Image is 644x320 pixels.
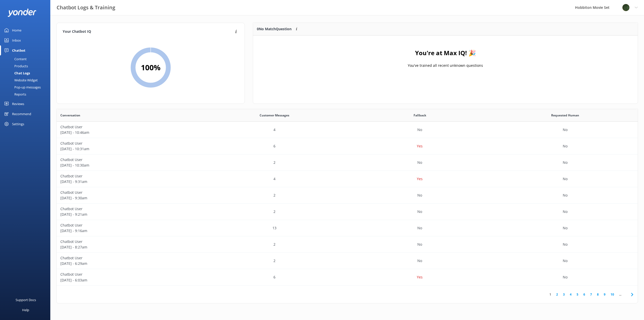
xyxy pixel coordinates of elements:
[57,236,638,253] div: row
[417,258,422,264] p: No
[60,157,198,163] p: Chatbot User
[554,292,560,297] a: 2
[273,209,275,214] p: 2
[273,242,275,247] p: 2
[60,113,80,118] span: Conversation
[60,244,198,250] p: [DATE] - 8:27am
[408,63,483,68] p: You've trained all recent unknown questions
[60,173,198,179] p: Chatbot User
[3,84,41,91] div: Pop-up messages
[574,292,581,297] a: 5
[12,99,24,109] div: Reviews
[414,113,426,118] span: Fallback
[417,242,422,247] p: No
[588,292,594,297] a: 7
[8,9,36,17] img: yonder-white-logo.png
[563,143,568,149] p: No
[581,292,588,297] a: 6
[417,160,422,165] p: No
[3,62,28,70] div: Products
[60,190,198,195] p: Chatbot User
[3,77,38,84] div: Website Widget
[57,253,638,269] div: row
[3,55,27,62] div: Content
[3,91,50,98] a: Reports
[60,255,198,261] p: Chatbot User
[551,113,579,118] span: Requested Human
[417,193,422,198] p: No
[3,84,50,91] a: Pop-up messages
[60,195,198,201] p: [DATE] - 9:30am
[57,122,638,285] div: grid
[622,4,630,11] img: 34-1720495293.png
[12,25,21,35] div: Home
[57,4,115,12] h3: Chatbot Logs & Training
[60,212,198,217] p: [DATE] - 9:21am
[415,48,476,58] h4: You're at Max IQ! 🎉
[141,61,160,74] h2: 100 %
[60,146,198,152] p: [DATE] - 10:31am
[563,209,568,214] p: No
[60,163,198,168] p: [DATE] - 10:30am
[272,225,276,231] p: 13
[60,222,198,228] p: Chatbot User
[22,305,29,315] div: Help
[60,141,198,146] p: Chatbot User
[12,109,31,119] div: Recommend
[417,209,422,214] p: No
[60,130,198,135] p: [DATE] - 10:46am
[3,77,50,84] a: Website Widget
[608,292,617,297] a: 10
[60,206,198,212] p: Chatbot User
[563,242,568,247] p: No
[57,138,638,154] div: row
[617,292,624,297] span: ...
[560,292,567,297] a: 3
[547,292,554,297] a: 1
[60,179,198,184] p: [DATE] - 9:31am
[60,272,198,277] p: Chatbot User
[417,143,423,149] p: Yes
[63,29,234,35] h4: Your Chatbot IQ
[417,225,422,231] p: No
[57,154,638,171] div: row
[60,277,198,283] p: [DATE] - 6:03am
[60,228,198,234] p: [DATE] - 9:16am
[273,127,275,133] p: 4
[563,274,568,280] p: No
[57,187,638,204] div: row
[57,220,638,236] div: row
[57,171,638,187] div: row
[57,204,638,220] div: row
[417,176,423,182] p: Yes
[60,124,198,130] p: Chatbot User
[12,119,24,129] div: Settings
[594,292,601,297] a: 8
[417,274,423,280] p: Yes
[417,127,422,133] p: No
[260,113,289,118] span: Customer Messages
[273,143,275,149] p: 6
[3,91,26,98] div: Reports
[273,274,275,280] p: 6
[60,239,198,244] p: Chatbot User
[3,55,50,62] a: Content
[3,70,30,77] div: Chat Logs
[273,176,275,182] p: 4
[12,45,25,55] div: Chatbot
[57,122,638,138] div: row
[563,176,568,182] p: No
[273,193,275,198] p: 2
[12,35,21,45] div: Inbox
[563,225,568,231] p: No
[16,295,36,305] div: Support Docs
[563,127,568,133] p: No
[601,292,608,297] a: 9
[563,258,568,264] p: No
[563,193,568,198] p: No
[3,70,50,77] a: Chat Logs
[563,160,568,165] p: No
[273,160,275,165] p: 2
[253,36,638,86] div: grid
[3,62,50,70] a: Products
